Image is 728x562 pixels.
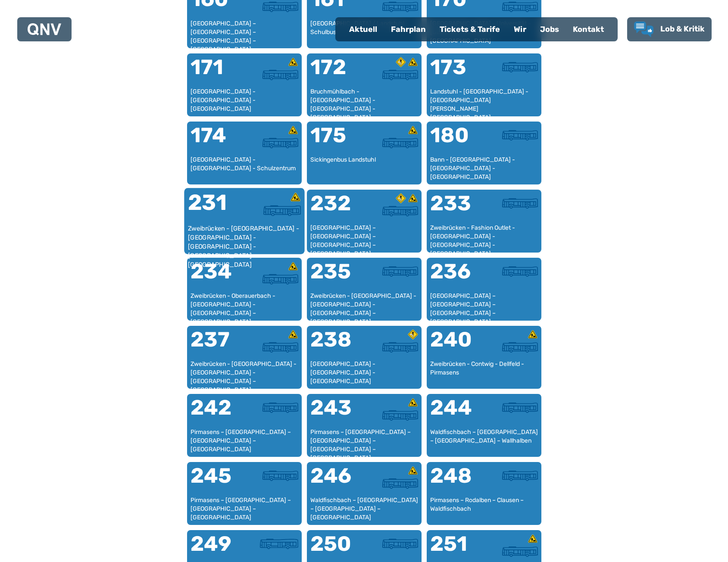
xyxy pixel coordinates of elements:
div: [GEOGRAPHIC_DATA] - [GEOGRAPHIC_DATA] - [GEOGRAPHIC_DATA] [310,360,418,385]
div: Zweibrücken - [GEOGRAPHIC_DATA] - [GEOGRAPHIC_DATA] - [GEOGRAPHIC_DATA] - [GEOGRAPHIC_DATA] - [GE... [187,224,301,250]
a: Aktuell [342,18,384,41]
img: QNV Logo [28,23,61,35]
div: 231 [187,192,244,224]
div: [GEOGRAPHIC_DATA] - Universität - [GEOGRAPHIC_DATA] - [GEOGRAPHIC_DATA] [430,19,538,45]
img: Überlandbus [502,471,538,481]
img: Stadtbus [260,539,298,549]
div: 172 [310,57,364,88]
img: Überlandbus [262,2,298,12]
img: Überlandbus [502,546,538,557]
div: 248 [430,465,484,496]
div: Zweibrücken - [GEOGRAPHIC_DATA] - [GEOGRAPHIC_DATA] - [GEOGRAPHIC_DATA] – [GEOGRAPHIC_DATA] [310,292,418,317]
img: Überlandbus [262,403,298,413]
div: [GEOGRAPHIC_DATA] – [GEOGRAPHIC_DATA] – [GEOGRAPHIC_DATA] – [GEOGRAPHIC_DATA] [430,292,538,317]
a: Jobs [533,18,566,41]
div: Landstuhl - [GEOGRAPHIC_DATA] - [GEOGRAPHIC_DATA][PERSON_NAME][GEOGRAPHIC_DATA] [430,87,538,113]
img: Überlandbus [502,2,538,12]
a: Kontakt [566,18,611,41]
a: Lob & Kritik [634,22,705,37]
a: QNV Logo [28,21,61,38]
img: Überlandbus [263,205,301,216]
img: Überlandbus [382,539,418,549]
div: Sickingenbus Landstuhl [310,156,418,181]
div: 175 [310,125,364,156]
div: 237 [191,329,244,360]
div: Pirmasens – [GEOGRAPHIC_DATA] – [GEOGRAPHIC_DATA] – [GEOGRAPHIC_DATA] [191,496,298,521]
div: 246 [310,465,364,496]
img: Überlandbus [382,206,418,216]
img: Überlandbus [382,70,418,80]
img: Überlandbus [382,266,418,277]
div: [GEOGRAPHIC_DATA] - [GEOGRAPHIC_DATA] - Schulzentrum [191,156,298,181]
div: 242 [191,397,244,428]
a: Fahrplan [384,18,433,41]
div: 233 [430,193,484,224]
div: 236 [430,261,484,292]
div: 240 [430,329,484,360]
div: 171 [191,57,244,88]
div: [GEOGRAPHIC_DATA] – [GEOGRAPHIC_DATA] – [GEOGRAPHIC_DATA] – [GEOGRAPHIC_DATA] – [GEOGRAPHIC_DATA] [310,224,418,249]
span: Lob & Kritik [660,24,705,34]
img: Überlandbus [382,342,418,353]
div: Bruchmühlbach - [GEOGRAPHIC_DATA] - [GEOGRAPHIC_DATA] - [GEOGRAPHIC_DATA] - [GEOGRAPHIC_DATA] [310,87,418,113]
img: Überlandbus [262,138,298,148]
div: 173 [430,57,484,88]
div: 238 [310,329,364,360]
div: 245 [191,465,244,496]
img: Überlandbus [502,403,538,413]
div: Zweibrücken - Fashion Outlet - [GEOGRAPHIC_DATA] - [GEOGRAPHIC_DATA] - [GEOGRAPHIC_DATA] [430,224,538,249]
div: 174 [191,125,244,156]
div: 244 [430,397,484,428]
div: [GEOGRAPHIC_DATA] – [GEOGRAPHIC_DATA] – [GEOGRAPHIC_DATA] – [GEOGRAPHIC_DATA] – [GEOGRAPHIC_DATA]... [191,19,298,45]
div: 235 [310,261,364,292]
a: Wir [507,18,533,41]
img: Überlandbus [262,471,298,481]
div: Zweibrücken - [GEOGRAPHIC_DATA] - [GEOGRAPHIC_DATA] - [GEOGRAPHIC_DATA] – [GEOGRAPHIC_DATA] [191,360,298,385]
div: Pirmasens – [GEOGRAPHIC_DATA] – [GEOGRAPHIC_DATA] – [GEOGRAPHIC_DATA] – [GEOGRAPHIC_DATA] [310,428,418,453]
img: Überlandbus [502,62,538,72]
img: Überlandbus [262,274,298,284]
div: Pirmasens – [GEOGRAPHIC_DATA] – [GEOGRAPHIC_DATA] – [GEOGRAPHIC_DATA] [191,428,298,453]
div: 234 [191,261,244,292]
img: Überlandbus [502,342,538,353]
div: 180 [430,125,484,156]
a: Tickets & Tarife [433,18,507,41]
div: 243 [310,397,364,428]
img: Überlandbus [382,478,418,489]
div: Waldfischbach – [GEOGRAPHIC_DATA] – [GEOGRAPHIC_DATA] – Wallhalben [430,428,538,453]
div: [GEOGRAPHIC_DATA] / Landstuhl Schulbus [310,19,418,45]
img: Überlandbus [382,2,418,12]
img: Überlandbus [262,342,298,353]
div: Zweibrücken - Oberauerbach - [GEOGRAPHIC_DATA] - [GEOGRAPHIC_DATA] – [GEOGRAPHIC_DATA] [191,292,298,317]
div: Waldfischbach – [GEOGRAPHIC_DATA] – [GEOGRAPHIC_DATA] – [GEOGRAPHIC_DATA] [310,496,418,521]
img: Überlandbus [382,410,418,421]
div: [GEOGRAPHIC_DATA] - [GEOGRAPHIC_DATA] - [GEOGRAPHIC_DATA] [191,87,298,113]
img: Überlandbus [502,198,538,209]
div: Zweibrücken - Contwig - Dellfeld - Pirmasens [430,360,538,385]
div: Bann - [GEOGRAPHIC_DATA] - [GEOGRAPHIC_DATA] - [GEOGRAPHIC_DATA] [430,156,538,181]
img: Überlandbus [382,138,418,148]
div: Pirmasens – Rodalben – Clausen – Waldfischbach [430,496,538,521]
img: Überlandbus [502,266,538,277]
div: 232 [310,193,364,224]
img: Überlandbus [262,70,298,80]
img: Überlandbus [502,130,538,140]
